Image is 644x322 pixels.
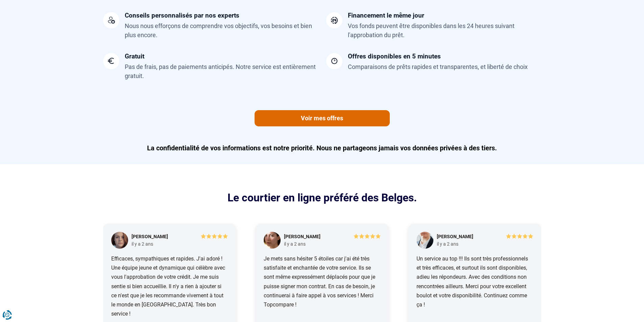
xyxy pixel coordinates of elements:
[436,241,458,247] div: il y a 2 ans
[131,233,168,240] div: [PERSON_NAME]
[125,53,144,59] div: Gratuit
[348,12,424,19] div: Financement le même jour
[255,110,390,126] a: Voir mes offres
[131,241,153,247] div: il y a 2 ans
[348,21,541,40] div: Vos fonds peuvent être disponibles dans les 24 heures suivant l'approbation du prêt.
[103,191,541,204] h2: Le courtier en ligne préféré des Belges.
[348,62,528,71] div: Comparaisons de prêts rapides et transparentes, et liberté de choix
[353,233,380,239] img: 5/5
[125,21,318,40] div: Nous nous efforçons de comprendre vos objectifs, vos besoins et bien plus encore.
[201,233,228,239] img: 5/5
[284,241,306,247] div: il y a 2 ans
[436,233,473,240] div: [PERSON_NAME]
[348,53,441,59] div: Offres disponibles en 5 minutes
[506,233,533,239] img: 5/5
[284,233,320,240] div: [PERSON_NAME]
[103,143,541,153] p: La confidentialité de vos informations est notre priorité. Nous ne partageons jamais vos données ...
[125,62,318,80] div: Pas de frais, pas de paiements anticipés. Notre service est entièrement gratuit.
[125,12,239,19] div: Conseils personnalisés par nos experts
